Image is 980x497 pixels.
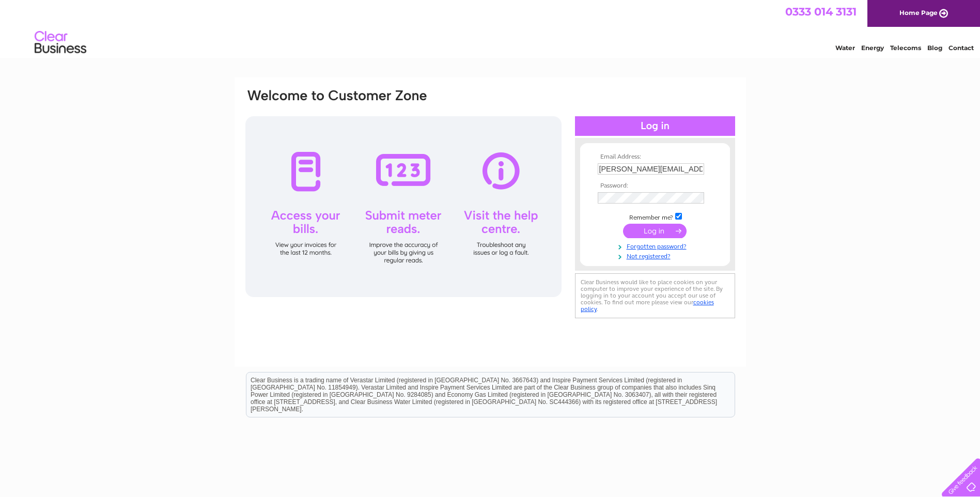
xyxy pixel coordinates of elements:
[927,44,942,52] a: Blog
[785,5,857,18] a: 0333 014 3131
[246,6,735,50] div: Clear Business is a trading name of Verastar Limited (registered in [GEOGRAPHIC_DATA] No. 3667643...
[575,273,735,318] div: Clear Business would like to place cookies on your computer to improve your experience of the sit...
[948,44,974,52] a: Contact
[598,251,715,260] a: Not registered?
[581,299,714,313] a: cookies policy
[34,27,87,58] img: logo.png
[595,211,715,222] td: Remember me?
[890,44,921,52] a: Telecoms
[835,44,855,52] a: Water
[861,44,884,52] a: Energy
[595,182,715,190] th: Password:
[623,224,687,238] input: Submit
[595,153,715,161] th: Email Address:
[598,241,715,251] a: Forgotten password?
